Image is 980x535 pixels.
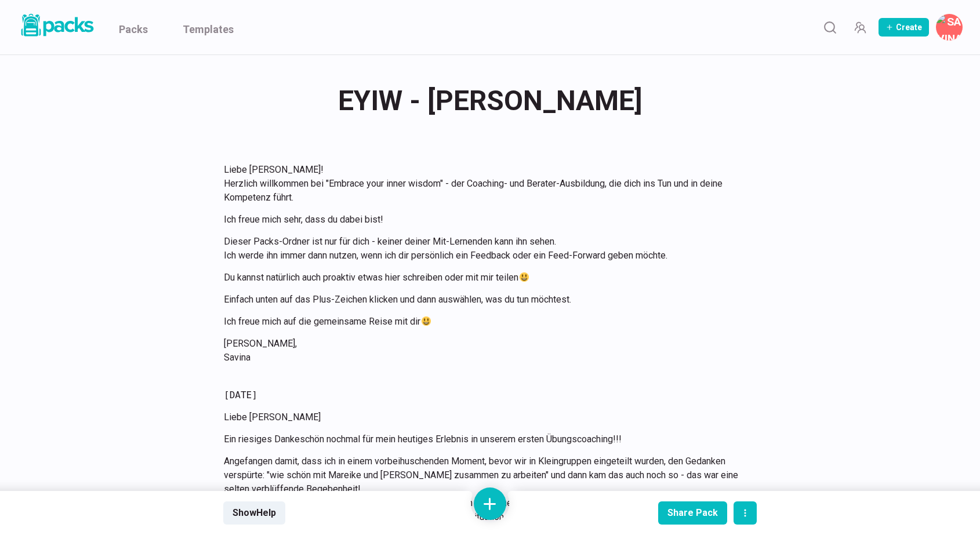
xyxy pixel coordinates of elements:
[936,14,963,41] button: Savina Tilmann
[17,12,96,43] a: Packs logo
[879,18,929,37] button: Create Pack
[224,337,742,365] p: [PERSON_NAME], Savina
[734,501,757,525] button: actions
[224,271,742,285] p: Du kannst natürlich auch proaktiv etwas hier schreiben oder mit mir teilen
[224,163,742,205] p: Liebe [PERSON_NAME]! Herzlich willkommen bei "Embrace your inner wisdom" - der Coaching- und Bera...
[224,390,257,401] code: [DATE]
[224,410,742,424] p: Liebe [PERSON_NAME]
[224,315,742,329] p: Ich freue mich auf die gemeinsame Reise mit dir
[667,507,718,518] div: Share Pack
[224,235,742,263] p: Dieser Packs-Ordner ist nur für dich - keiner deiner Mit-Lernenden kann ihn sehen. Ich werde ihn ...
[520,272,529,282] img: 😃
[422,316,431,326] img: 😃
[658,501,727,525] button: Share Pack
[223,501,285,525] button: ShowHelp
[338,78,643,123] span: EYIW - [PERSON_NAME]
[224,293,742,307] p: Einfach unten auf das Plus-Zeichen klicken und dann auswählen, was du tun möchtest.
[224,213,742,227] p: Ich freue mich sehr, dass du dabei bist!
[818,16,841,39] button: Search
[224,432,742,446] p: Ein riesiges Dankeschön nochmal für mein heutiges Erlebnis in unserem ersten Übungscoaching!!!
[848,16,872,39] button: Manage Team Invites
[17,12,96,39] img: Packs logo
